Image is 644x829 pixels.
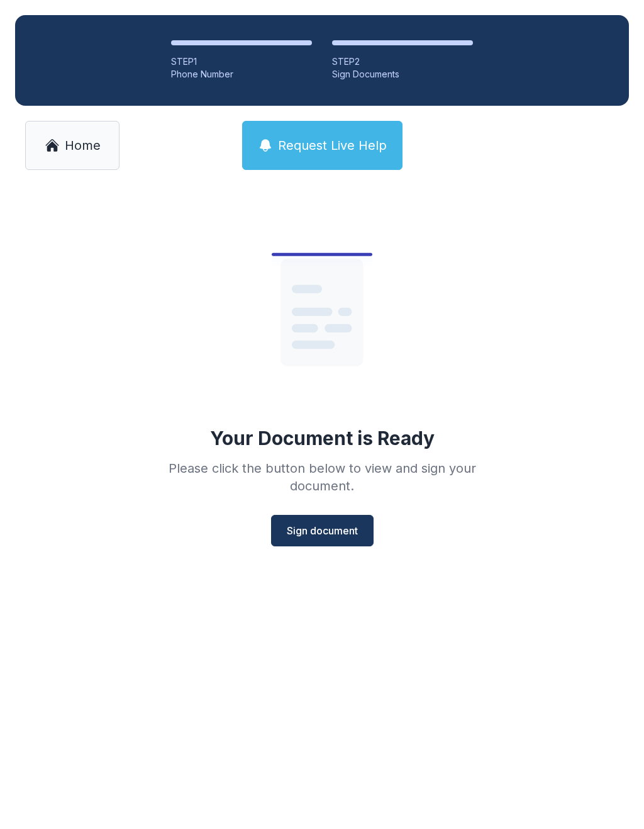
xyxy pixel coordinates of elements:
[65,137,101,154] span: Home
[141,460,503,495] div: Please click the button below to view and sign your document.
[332,55,473,68] div: STEP 2
[210,427,435,449] div: Your Document is Ready
[171,68,312,81] div: Phone Number
[332,68,473,81] div: Sign Documents
[171,55,312,68] div: STEP 1
[287,523,358,538] span: Sign document
[278,137,387,154] span: Request Live Help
